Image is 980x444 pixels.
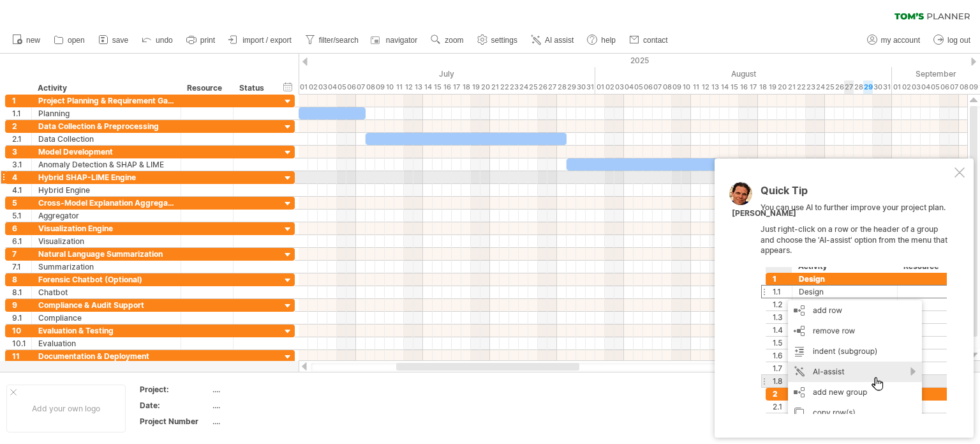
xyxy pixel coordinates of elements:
[643,80,653,94] div: Wednesday, 6 August 2025
[12,222,31,234] div: 6
[881,36,920,45] span: my account
[787,80,796,94] div: Thursday, 21 August 2025
[12,350,31,362] div: 11
[480,80,490,94] div: Sunday, 20 July 2025
[474,32,521,49] a: settings
[672,80,681,94] div: Saturday, 9 August 2025
[12,337,31,349] div: 10.1
[225,32,295,49] a: import / export
[156,36,173,45] span: undo
[375,80,385,94] div: Wednesday, 9 July 2025
[423,80,433,94] div: Monday, 14 July 2025
[586,80,595,94] div: Thursday, 31 July 2025
[806,80,815,94] div: Saturday, 23 August 2025
[768,80,777,94] div: Tuesday, 19 August 2025
[12,184,31,196] div: 4.1
[38,82,174,95] div: Activity
[500,80,509,94] div: Tuesday, 22 July 2025
[38,325,174,337] div: Evaluation & Testing
[761,185,952,203] div: Quick Tip
[12,158,31,171] div: 3.1
[38,261,174,273] div: Summarization
[308,80,318,94] div: Wednesday, 2 July 2025
[777,80,787,94] div: Wednesday, 20 August 2025
[50,32,89,49] a: open
[183,32,219,49] a: print
[452,80,461,94] div: Thursday, 17 July 2025
[9,32,44,49] a: new
[949,80,959,94] div: Sunday, 7 September 2025
[38,299,174,311] div: Compliance & Audit Support
[930,80,940,94] div: Friday, 5 September 2025
[796,80,806,94] div: Friday, 22 August 2025
[538,80,547,94] div: Saturday, 26 July 2025
[12,120,31,132] div: 2
[758,80,768,94] div: Monday, 18 August 2025
[38,146,174,158] div: Model Development
[38,133,174,145] div: Data Collection
[242,36,292,45] span: import / export
[385,80,394,94] div: Thursday, 10 July 2025
[12,261,31,273] div: 7.1
[138,32,177,49] a: undo
[95,32,132,49] a: save
[212,416,320,427] div: ....
[445,36,463,45] span: zoom
[369,32,421,49] a: navigator
[519,80,528,94] div: Thursday, 24 July 2025
[239,82,267,95] div: Status
[12,235,31,247] div: 6.1
[299,67,595,80] div: July 2025
[212,384,320,395] div: ....
[902,80,911,94] div: Tuesday, 2 September 2025
[528,32,577,49] a: AI assist
[38,171,174,183] div: Hybrid SHAP-LIME Engine
[38,107,174,119] div: Planning
[12,95,31,107] div: 1
[825,80,835,94] div: Monday, 25 August 2025
[863,80,873,94] div: Friday, 29 August 2025
[38,184,174,196] div: Hybrid Engine
[404,80,413,94] div: Saturday, 12 July 2025
[595,80,605,94] div: Friday, 1 August 2025
[626,32,672,49] a: contact
[882,80,892,94] div: Sunday, 31 August 2025
[394,80,404,94] div: Friday, 11 July 2025
[38,222,174,234] div: Visualization Engine
[68,36,85,45] span: open
[491,36,517,45] span: settings
[681,80,691,94] div: Sunday, 10 August 2025
[38,120,174,132] div: Data Collection & Preprocessing
[299,80,308,94] div: Tuesday, 1 July 2025
[576,80,586,94] div: Wednesday, 30 July 2025
[187,82,226,95] div: Resource
[38,95,174,107] div: Project Planning & Requirement Gathering
[12,210,31,222] div: 5.1
[26,36,40,45] span: new
[892,80,902,94] div: Monday, 1 September 2025
[12,273,31,286] div: 8
[509,80,519,94] div: Wednesday, 23 July 2025
[643,36,668,45] span: contact
[38,273,174,286] div: Forensic Chatbot (Optional)
[595,67,892,80] div: August 2025
[318,80,327,94] div: Thursday, 3 July 2025
[567,80,576,94] div: Tuesday, 29 July 2025
[653,80,662,94] div: Thursday, 7 August 2025
[38,350,174,362] div: Documentation & Deployment
[545,36,574,45] span: AI assist
[471,80,480,94] div: Saturday, 19 July 2025
[38,210,174,222] div: Aggregator
[12,197,31,209] div: 5
[557,80,567,94] div: Monday, 28 July 2025
[930,32,974,49] a: log out
[720,80,729,94] div: Thursday, 14 August 2025
[547,80,557,94] div: Sunday, 27 July 2025
[854,80,863,94] div: Thursday, 28 August 2025
[624,80,634,94] div: Monday, 4 August 2025
[346,80,356,94] div: Sunday, 6 July 2025
[584,32,620,49] a: help
[212,400,320,411] div: ....
[12,286,31,298] div: 8.1
[386,36,417,45] span: navigator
